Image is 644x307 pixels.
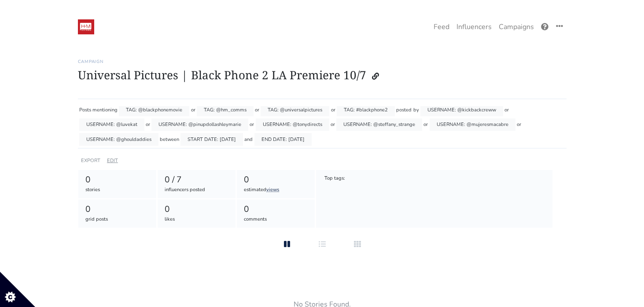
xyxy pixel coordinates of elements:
div: or [331,118,335,131]
div: 0 [244,174,308,186]
div: 0 / 7 [165,174,228,186]
div: influencers posted [165,186,228,194]
div: USERNAME: @mujeresmacabre [430,118,515,131]
div: or [423,118,428,131]
div: START DATE: [DATE] [180,133,243,146]
h6: Campaign [78,59,567,64]
div: TAG: @hm_comms [197,104,254,116]
div: between [160,133,179,146]
a: EXPORT [81,157,100,164]
div: or [146,118,150,131]
div: USERNAME: @pinupdollashleymarie [151,118,248,131]
div: TAG: @universalpictures [261,104,329,116]
div: or [191,104,195,116]
div: posted [396,104,412,116]
div: comments [244,216,308,223]
div: estimated [244,186,308,194]
div: or [255,104,259,116]
div: USERNAME: @tonydirects [256,118,329,131]
div: or [250,118,254,131]
div: by [413,104,419,116]
div: or [504,104,509,116]
div: or [331,104,335,116]
div: 0 [165,203,228,216]
div: END DATE: [DATE] [254,133,312,146]
a: Feed [430,18,453,36]
div: USERNAME: @ghouldaddies [79,133,158,146]
a: EDIT [107,157,118,164]
h1: Universal Pictures | Black Phone 2 LA Premiere 10/7 [78,68,567,85]
div: likes [165,216,228,223]
div: USERNAME: @kickbackcreww [420,104,503,116]
div: TAG: @blackphonemovie [119,104,189,116]
div: grid posts [85,216,149,223]
div: mentioning [92,104,118,116]
div: or [517,118,521,131]
div: Posts [79,104,91,116]
div: USERNAME: @luvekat [79,118,144,131]
div: TAG: #blackphone2 [337,104,395,116]
a: Influencers [453,18,495,36]
div: USERNAME: @steffany_strange [336,118,422,131]
div: 0 [85,203,149,216]
div: and [244,133,253,146]
div: 0 [85,174,149,186]
a: views [266,186,279,193]
div: stories [85,186,149,194]
div: 0 [244,203,308,216]
div: Top tags: [324,174,346,183]
a: Campaigns [495,18,537,36]
img: 19:52:48_1547236368 [78,19,94,34]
